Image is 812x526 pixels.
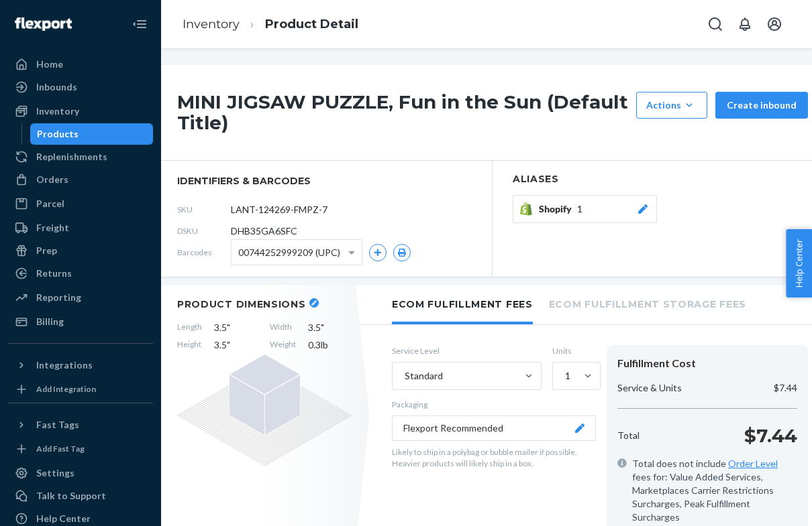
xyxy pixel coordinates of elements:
a: Billing [8,311,153,332]
li: Ecom Fulfillment Storage Fees [549,285,746,322]
a: Talk to Support [8,485,153,507]
a: Freight [8,217,153,239]
div: Products [37,127,79,141]
span: Barcodes [177,247,231,258]
div: Help Center [36,512,91,525]
a: Add Integration [8,381,153,397]
span: " [227,339,230,350]
div: Inbounds [36,80,77,94]
div: Add Fast Tag [36,443,85,454]
button: Help Center [786,229,812,298]
div: Prep [36,244,57,257]
input: 1 [564,369,565,383]
span: 1 [577,202,582,216]
div: Reporting [36,291,81,304]
a: Products [30,123,154,145]
div: Returns [36,267,72,280]
a: Inventory [8,101,153,122]
h2: Product Dimensions [177,298,306,310]
button: Open account menu [761,11,788,38]
p: Service & Units [617,381,682,395]
span: Total does not include fees for: Value Added Services, Marketplaces Carrier Restrictions Surcharg... [632,457,797,524]
li: Ecom Fulfillment Fees [392,285,533,324]
a: Order Level [728,458,778,469]
label: Units [552,345,596,356]
div: Freight [36,221,69,235]
a: Parcel [8,193,153,214]
p: Total [617,429,640,442]
p: Packaging [392,399,596,410]
a: Product Detail [265,17,358,31]
span: DHB35GA6SFC [231,224,297,238]
h2: Aliases [513,174,808,184]
button: Flexport Recommended [392,415,596,441]
div: Talk to Support [36,489,106,503]
div: Fulfillment Cost [617,356,797,371]
p: $7.44 [744,422,797,449]
a: Reporting [8,287,153,308]
button: Integrations [8,354,153,376]
span: 3.5 [214,338,258,352]
a: Orders [8,169,153,190]
button: Close Navigation [126,11,153,38]
div: Home [36,58,63,71]
span: Weight [270,338,296,352]
a: Settings [8,462,153,484]
span: 0.3 lb [308,338,352,352]
span: " [227,322,230,333]
div: 1 [565,369,570,383]
a: Add Fast Tag [8,441,153,457]
span: 3.5 [214,321,258,334]
input: Standard [403,369,405,383]
div: Replenishments [36,150,107,163]
a: Replenishments [8,146,153,168]
button: Fast Tags [8,414,153,436]
a: Inventory [183,17,240,31]
span: Length [177,321,202,334]
button: Shopify1 [513,195,657,223]
a: Inbounds [8,76,153,98]
span: SKU [177,204,231,215]
span: Width [270,321,296,334]
span: DSKU [177,225,231,237]
span: 3.5 [308,321,352,334]
p: $7.44 [774,381,797,395]
button: Open notifications [731,11,758,38]
a: Prep [8,240,153,261]
div: Parcel [36,197,64,210]
span: identifiers & barcodes [177,174,472,188]
span: Shopify [539,202,577,216]
p: Likely to ship in a polybag or bubble mailer if possible. Heavier products will likely ship in a ... [392,446,596,469]
button: Create inbound [715,92,808,119]
img: Flexport logo [15,17,72,31]
button: Actions [636,92,707,119]
h1: MINI JIGSAW PUZZLE, Fun in the Sun (Default Title) [177,92,629,133]
a: Returns [8,263,153,284]
label: Service Level [392,345,542,356]
div: Inventory [36,105,79,118]
div: Standard [405,369,443,383]
a: Home [8,54,153,75]
ol: breadcrumbs [172,5,369,44]
div: Orders [36,173,68,186]
div: Settings [36,466,74,480]
div: Billing [36,315,64,328]
div: Fast Tags [36,418,79,432]
span: Height [177,338,202,352]
div: Add Integration [36,383,96,395]
div: Integrations [36,358,93,372]
span: 00744252999209 (UPC) [238,241,340,264]
button: Open Search Box [702,11,729,38]
div: Actions [646,98,697,112]
span: " [321,322,324,333]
